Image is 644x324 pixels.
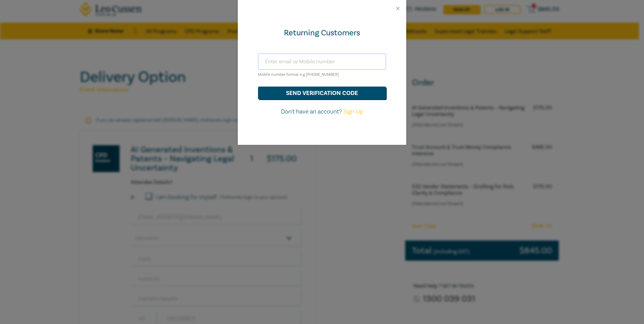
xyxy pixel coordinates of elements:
small: Mobile number format e.g [PHONE_NUMBER] [258,72,339,77]
div: Returning Customers [258,28,386,38]
button: Close [395,5,401,11]
p: Don't have an account? [258,107,386,116]
a: Sign Up [343,108,363,116]
input: Enter email or Mobile number [258,54,386,70]
button: send verification code [258,87,386,99]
